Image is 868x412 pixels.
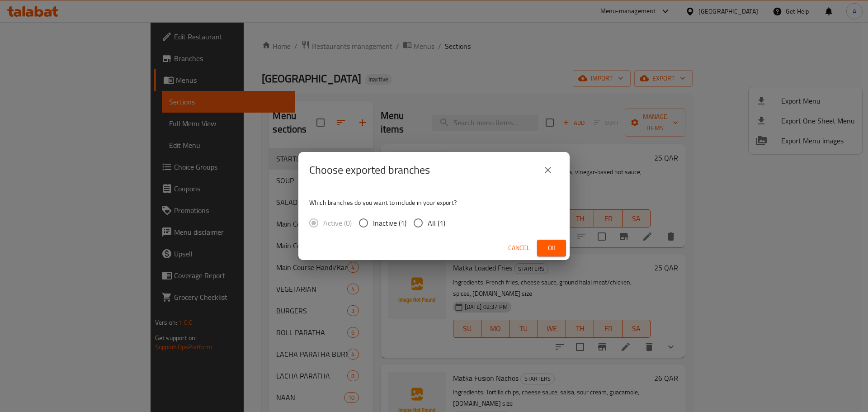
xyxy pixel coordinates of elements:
[309,163,430,177] h2: Choose exported branches
[508,242,530,254] span: Cancel
[309,198,559,207] p: Which branches do you want to include in your export?
[544,242,559,254] span: Ok
[537,240,566,256] button: Ok
[537,159,559,181] button: close
[505,240,533,256] button: Cancel
[373,218,406,228] span: Inactive (1)
[428,218,445,228] span: All (1)
[323,218,352,228] span: Active (0)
